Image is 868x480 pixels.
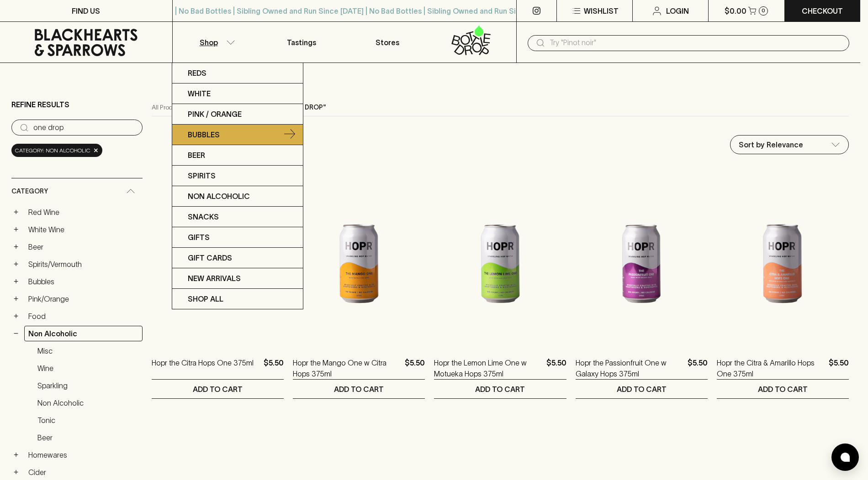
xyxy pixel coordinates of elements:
p: Gifts [188,232,210,243]
p: Gift Cards [188,252,232,263]
p: Bubbles [188,129,220,140]
p: SHOP ALL [188,293,223,304]
a: Gift Cards [172,248,303,268]
p: New Arrivals [188,273,241,284]
a: Bubbles [172,125,303,145]
a: White [172,83,303,104]
a: Gifts [172,227,303,248]
a: Non Alcoholic [172,186,303,207]
img: bubble-icon [841,453,850,462]
a: Reds [172,63,303,83]
p: Spirits [188,170,216,181]
p: Reds [188,68,206,78]
a: Pink / Orange [172,104,303,125]
p: Non Alcoholic [188,191,250,202]
a: SHOP ALL [172,289,303,309]
p: Pink / Orange [188,109,242,120]
a: Beer [172,145,303,166]
a: Spirits [172,166,303,186]
a: New Arrivals [172,268,303,289]
p: Snacks [188,211,219,222]
a: Snacks [172,207,303,227]
p: Beer [188,150,205,161]
p: White [188,88,211,99]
